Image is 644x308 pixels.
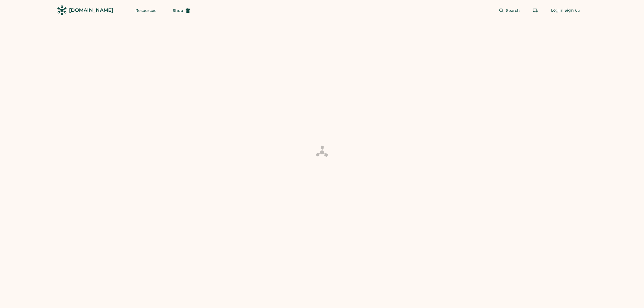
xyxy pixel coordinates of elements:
[69,7,113,14] div: [DOMAIN_NAME]
[57,6,67,15] img: Rendered Logo - Screens
[492,5,527,16] button: Search
[173,9,183,12] span: Shop
[166,5,197,16] button: Shop
[530,5,541,16] button: Retrieve an order
[129,5,163,16] button: Resources
[315,145,329,159] img: Platens-Black-Loader-Spin-rich%20black.webp
[506,9,520,12] span: Search
[562,8,580,13] div: | Sign up
[551,8,563,13] div: Login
